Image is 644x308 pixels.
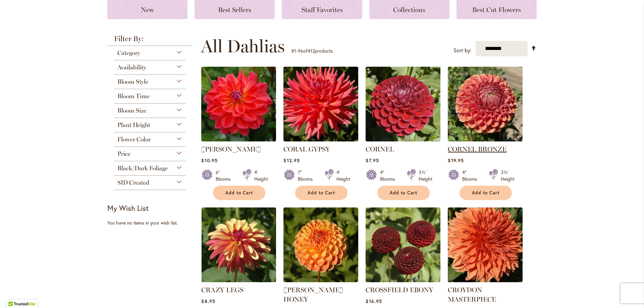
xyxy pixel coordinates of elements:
[201,67,276,141] img: COOPER BLAINE
[366,136,440,143] a: CORNEL
[448,157,464,164] span: $19.95
[225,190,253,196] span: Add to Cart
[201,298,215,304] span: $8.95
[107,203,149,213] strong: My Wish List
[366,145,394,153] a: CORNEL
[213,186,265,200] button: Add to Cart
[117,49,140,57] span: Category
[448,277,523,284] a: CROYDON MASTERPIECE
[448,136,523,143] a: CORNEL BRONZE
[201,277,276,284] a: CRAZY LEGS
[283,136,358,143] a: CORAL GYPSY
[283,67,358,141] img: CORAL GYPSY
[283,286,343,303] a: [PERSON_NAME] HONEY
[460,186,512,200] button: Add to Cart
[117,179,149,186] span: SID Created
[218,6,251,14] span: Best Sellers
[366,286,433,294] a: CROSSFIELD EBONY
[283,277,358,284] a: CRICHTON HONEY
[5,284,24,303] iframe: Launch Accessibility Center
[393,6,425,14] span: Collections
[377,186,430,200] button: Add to Cart
[117,150,130,158] span: Price
[117,78,148,85] span: Bloom Style
[117,107,146,114] span: Bloom Size
[448,207,523,282] img: CROYDON MASTERPIECE
[117,64,146,71] span: Availability
[308,48,315,54] span: 412
[291,48,296,54] span: 81
[366,157,379,164] span: $7.95
[201,207,276,282] img: CRAZY LEGS
[283,145,330,153] a: CORAL GYPSY
[419,169,432,182] div: 3½' Height
[141,6,154,14] span: New
[390,190,417,196] span: Add to Cart
[308,190,335,196] span: Add to Cart
[448,286,496,303] a: CROYDON MASTERPIECE
[201,136,276,143] a: COOPER BLAINE
[216,169,234,182] div: 6" Blooms
[448,145,506,153] a: CORNEL BRONZE
[298,169,317,182] div: 7" Blooms
[298,48,303,54] span: 96
[117,136,151,143] span: Flower Color
[366,207,440,282] img: CROSSFIELD EBONY
[201,145,261,153] a: [PERSON_NAME]
[472,6,521,14] span: Best Cut Flowers
[453,44,472,57] label: Sort by:
[283,207,358,282] img: CRICHTON HONEY
[302,6,343,14] span: Staff Favorites
[366,67,440,141] img: CORNEL
[366,298,382,304] span: $16.95
[380,169,399,182] div: 4" Blooms
[462,169,481,182] div: 4" Blooms
[283,157,300,164] span: $12.95
[107,220,197,226] div: You have no items in your wish list.
[295,186,347,200] button: Add to Cart
[107,35,193,46] strong: Filter By:
[336,169,350,182] div: 4' Height
[291,46,333,56] p: - of products
[254,169,268,182] div: 4' Height
[472,190,499,196] span: Add to Cart
[201,286,244,294] a: CRAZY LEGS
[501,169,515,182] div: 3½' Height
[201,157,217,164] span: $10.95
[117,121,150,129] span: Plant Height
[201,36,285,56] span: All Dahlias
[448,67,523,141] img: CORNEL BRONZE
[117,165,168,172] span: Black/Dark Foliage
[366,277,440,284] a: CROSSFIELD EBONY
[117,93,150,100] span: Bloom Time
